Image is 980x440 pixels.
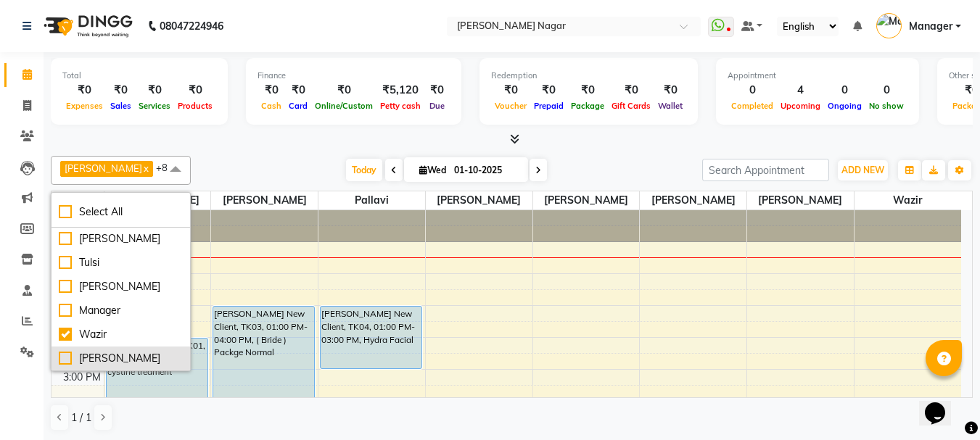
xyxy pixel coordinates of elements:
[107,101,135,111] span: Sales
[258,101,285,111] span: Cash
[865,82,907,99] div: 0
[258,82,285,99] div: ₹0
[855,191,961,209] span: Wazir
[533,191,640,209] span: [PERSON_NAME]
[318,191,425,209] span: pallavi
[142,162,149,174] a: x
[59,231,183,246] div: [PERSON_NAME]
[59,255,183,270] div: Tulsi
[654,101,686,111] span: Wallet
[285,101,311,111] span: Card
[62,70,216,82] div: Total
[156,162,178,173] span: +8
[426,191,532,209] span: [PERSON_NAME]
[59,327,183,342] div: Wazir
[909,19,952,34] span: Manager
[608,82,654,99] div: ₹0
[59,204,183,220] div: Select All
[567,101,608,111] span: Package
[876,13,902,38] img: Manager
[491,70,686,82] div: Redemption
[777,82,824,99] div: 4
[213,307,314,400] div: [PERSON_NAME] New Client, TK03, 01:00 PM-04:00 PM, ( Bride ) Packge Normal
[321,307,421,368] div: [PERSON_NAME] New Client, TK04, 01:00 PM-03:00 PM, Hydra Facial
[824,101,865,111] span: Ongoing
[728,70,907,82] div: Appointment
[865,101,907,111] span: No show
[376,101,424,111] span: Petty cash
[174,82,216,99] div: ₹0
[608,101,654,111] span: Gift Cards
[654,82,686,99] div: ₹0
[530,101,567,111] span: Prepaid
[52,191,104,207] div: Stylist
[62,101,107,111] span: Expenses
[211,191,318,209] span: [PERSON_NAME]
[640,191,746,209] span: [PERSON_NAME]
[838,160,888,180] button: ADD NEW
[174,101,216,111] span: Products
[376,82,424,99] div: ₹5,120
[841,165,884,175] span: ADD NEW
[107,82,135,99] div: ₹0
[59,351,183,366] div: [PERSON_NAME]
[919,382,965,426] iframe: chat widget
[135,82,174,99] div: ₹0
[37,6,136,46] img: logo
[135,101,174,111] span: Services
[491,82,530,99] div: ₹0
[65,162,142,174] span: [PERSON_NAME]
[311,82,376,99] div: ₹0
[104,191,211,209] span: [PERSON_NAME]
[71,410,91,426] span: 1 / 1
[728,82,777,99] div: 0
[491,101,530,111] span: Voucher
[728,101,777,111] span: Completed
[777,101,824,111] span: Upcoming
[702,159,829,181] input: Search Appointment
[160,6,223,46] b: 08047224946
[424,82,450,99] div: ₹0
[747,191,854,209] span: [PERSON_NAME]
[59,303,183,318] div: Manager
[824,82,865,99] div: 0
[62,82,107,99] div: ₹0
[285,82,311,99] div: ₹0
[311,101,376,111] span: Online/Custom
[450,159,522,181] input: 2025-10-01
[59,279,183,294] div: [PERSON_NAME]
[530,82,567,99] div: ₹0
[567,82,608,99] div: ₹0
[258,70,450,82] div: Finance
[426,101,448,111] span: Due
[416,165,450,175] span: Wed
[346,159,382,181] span: Today
[60,370,104,385] div: 3:00 PM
